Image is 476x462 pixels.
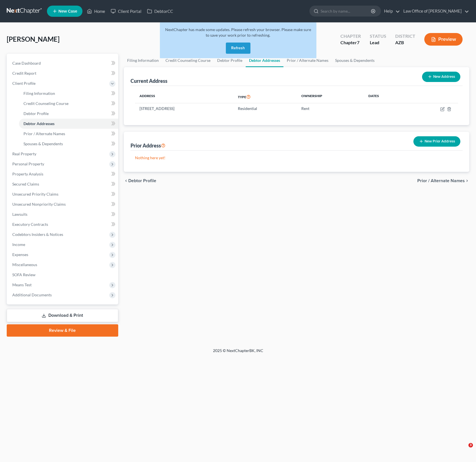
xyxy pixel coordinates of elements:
div: AZB [395,39,415,46]
th: Dates [364,90,408,103]
a: Secured Claims [8,179,118,189]
a: Prior / Alternate Names [19,129,118,139]
span: Prior / Alternate Names [417,179,465,183]
a: Client Portal [108,6,144,16]
span: Expenses [12,252,28,257]
span: [PERSON_NAME] [7,35,60,43]
td: Residential [233,103,297,114]
div: 2025 © NextChapterBK, INC [79,348,397,358]
p: Nothing here yet! [135,155,458,161]
a: Credit Counseling Course [19,99,118,109]
a: Executory Contracts [8,219,118,229]
th: Address [135,90,233,103]
div: Chapter [340,39,361,46]
span: Codebtors Insiders & Notices [12,232,63,237]
a: Property Analysis [8,169,118,179]
div: Prior Address [131,142,165,149]
a: Filing Information [19,88,118,99]
span: Prior / Alternate Names [23,131,65,136]
span: Secured Claims [12,182,39,186]
i: chevron_left [124,179,128,183]
span: 3 [468,443,473,447]
a: Lawsuits [8,209,118,219]
a: Law Office of [PERSON_NAME] [401,6,469,16]
span: Credit Counseling Course [23,101,68,106]
span: Income [12,242,25,247]
span: NextChapter has made some updates. Please refresh your browser. Please make sure to save your wor... [165,27,311,37]
span: Debtor Profile [23,111,49,116]
button: New Prior Address [413,136,460,147]
span: Client Profile [12,81,35,86]
span: Miscellaneous [12,262,37,267]
a: Spouses & Dependents [19,139,118,149]
a: Review & File [7,324,118,337]
span: New Case [58,9,77,13]
span: Personal Property [12,161,44,166]
a: Debtor Profile [19,109,118,119]
span: Debtor Profile [128,179,156,183]
i: chevron_right [465,179,469,183]
a: Download & Print [7,309,118,322]
div: Lead [370,39,386,46]
span: Lawsuits [12,212,27,217]
a: Unsecured Nonpriority Claims [8,199,118,209]
span: Spouses & Dependents [23,141,63,146]
span: 7 [357,40,359,45]
button: Prior / Alternate Names chevron_right [417,179,469,183]
a: SOFA Review [8,270,118,280]
input: Search by name... [321,6,372,16]
span: Additional Documents [12,292,52,297]
a: Unsecured Priority Claims [8,189,118,199]
span: Filing Information [23,91,55,96]
a: DebtorCC [144,6,176,16]
button: New Address [422,72,460,82]
span: Means Test [12,282,32,287]
span: Unsecured Nonpriority Claims [12,202,66,207]
td: Rent [297,103,364,114]
button: Refresh [226,43,250,54]
a: Credit Report [8,68,118,78]
button: chevron_left Debtor Profile [124,179,156,183]
span: SOFA Review [12,272,35,277]
a: Help [381,6,400,16]
div: Chapter [340,33,361,39]
iframe: Intercom live chat [457,443,470,456]
th: Ownership [297,90,364,103]
a: Home [84,6,108,16]
a: Debtor Addresses [19,119,118,129]
span: Unsecured Priority Claims [12,192,58,196]
span: Credit Report [12,71,36,76]
a: Filing Information [124,54,162,67]
button: Preview [424,33,463,46]
span: Property Analysis [12,172,43,176]
th: Type [233,90,297,103]
a: Case Dashboard [8,58,118,68]
div: Current Address [131,78,167,84]
span: Debtor Addresses [23,121,55,126]
span: Executory Contracts [12,222,48,227]
div: Status [370,33,386,39]
span: Case Dashboard [12,61,41,65]
span: Real Property [12,151,36,156]
td: [STREET_ADDRESS] [135,103,233,114]
a: Spouses & Dependents [332,54,378,67]
div: District [395,33,415,39]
